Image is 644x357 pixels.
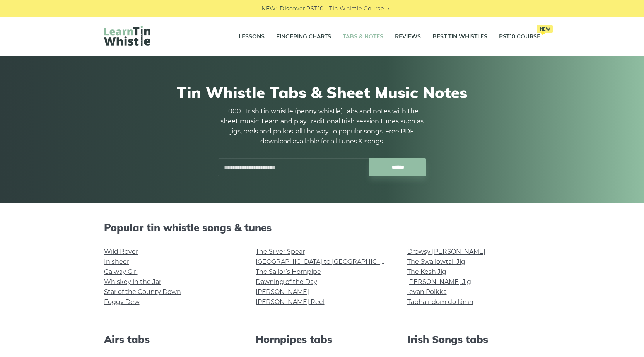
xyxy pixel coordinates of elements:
[104,298,140,306] a: Foggy Dew
[239,27,265,46] a: Lessons
[256,333,389,345] h2: Hornpipes tabs
[407,288,447,296] a: Ievan Polkka
[104,258,129,265] a: Inisheer
[256,288,309,296] a: [PERSON_NAME]
[104,248,138,255] a: Wild Rover
[499,27,540,46] a: PST10 CourseNew
[343,27,383,46] a: Tabs & Notes
[104,222,540,234] h2: Popular tin whistle songs & tunes
[104,26,150,46] img: LearnTinWhistle.com
[104,268,138,275] a: Galway Girl
[256,258,398,265] a: [GEOGRAPHIC_DATA] to [GEOGRAPHIC_DATA]
[395,27,421,46] a: Reviews
[407,248,485,255] a: Drowsy [PERSON_NAME]
[256,298,325,306] a: [PERSON_NAME] Reel
[256,248,305,255] a: The Silver Spear
[407,268,446,275] a: The Kesh Jig
[104,83,540,102] h1: Tin Whistle Tabs & Sheet Music Notes
[256,278,317,285] a: Dawning of the Day
[276,27,331,46] a: Fingering Charts
[218,106,427,147] p: 1000+ Irish tin whistle (penny whistle) tabs and notes with the sheet music. Learn and play tradi...
[407,333,540,345] h2: Irish Songs tabs
[104,288,181,296] a: Star of the County Down
[407,298,473,306] a: Tabhair dom do lámh
[432,27,487,46] a: Best Tin Whistles
[407,278,471,285] a: [PERSON_NAME] Jig
[104,278,161,285] a: Whiskey in the Jar
[537,25,553,33] span: New
[104,333,237,345] h2: Airs tabs
[256,268,321,275] a: The Sailor’s Hornpipe
[407,258,465,265] a: The Swallowtail Jig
